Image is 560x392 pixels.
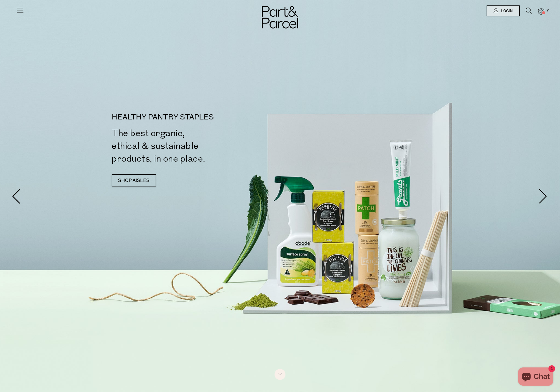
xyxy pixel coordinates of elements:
img: Part&Parcel [262,6,298,28]
inbox-online-store-chat: Shopify online store chat [516,367,555,387]
span: Login [499,8,513,14]
a: SHOP AISLES [112,174,156,186]
a: Login [487,5,520,16]
a: 7 [538,8,544,15]
h2: The best organic, ethical & sustainable products, in one place. [112,127,282,165]
p: HEALTHY PANTRY STAPLES [112,114,282,121]
span: 7 [545,8,550,13]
